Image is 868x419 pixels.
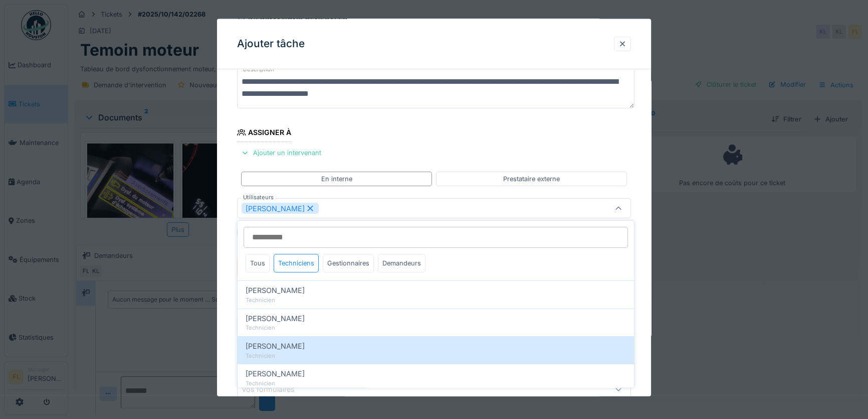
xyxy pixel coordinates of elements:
[246,324,626,332] div: Technicien
[246,296,626,305] div: Technicien
[241,193,276,202] label: Utilisateurs
[237,146,325,160] div: Ajouter un intervenant
[246,254,270,272] div: Tous
[323,254,374,272] div: Gestionnaires
[246,313,305,324] span: [PERSON_NAME]
[246,341,305,352] span: [PERSON_NAME]
[321,174,352,184] div: En interne
[378,254,425,272] div: Demandeurs
[242,203,319,214] div: [PERSON_NAME]
[241,63,276,76] label: Description
[237,38,305,50] h3: Ajouter tâche
[237,125,291,142] div: Assigner à
[246,368,305,379] span: [PERSON_NAME]
[246,352,626,360] div: Technicien
[246,285,305,296] span: [PERSON_NAME]
[503,174,560,184] div: Prestataire externe
[274,254,319,272] div: Techniciens
[242,383,309,394] div: Vos formulaires
[246,379,626,388] div: Technicien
